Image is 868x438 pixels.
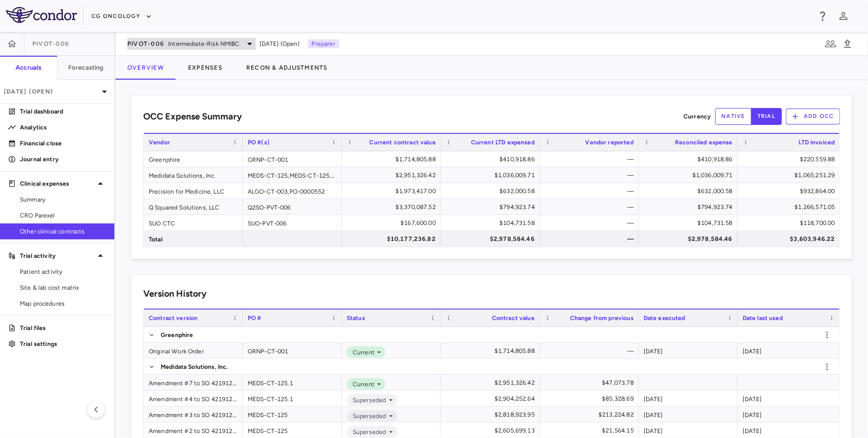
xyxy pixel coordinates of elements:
[144,375,243,390] div: Amendment #7 to SO 4219125; CO#1 to SO 4219330
[747,151,835,167] div: $220,559.88
[747,183,835,199] div: $932,864.00
[351,151,436,167] div: $1,714,805.88
[648,199,733,215] div: $794,923.74
[349,348,375,357] span: Current
[570,315,634,322] span: Change from previous
[161,362,228,371] p: Medidata Solutions, Inc.
[747,167,835,183] div: $1,065,251.29
[549,407,634,423] div: $213,224.82
[549,151,634,167] div: —
[450,391,535,407] div: $2,904,252.64
[161,330,193,339] p: Greenphire
[144,199,243,215] div: Q Squared Solutions, LLC
[639,407,738,422] div: [DATE]
[20,283,106,292] span: Site & lab cost matrix
[549,231,634,247] div: —
[799,139,835,146] span: LTD invoiced
[20,227,106,236] span: Other clinical contracts
[15,63,41,72] h6: Accruals
[248,315,262,322] span: PO #
[20,123,106,132] p: Analytics
[349,380,375,389] span: Current
[639,391,738,406] div: [DATE]
[450,407,535,423] div: $2,818,923.95
[144,407,243,422] div: Amendment #3 to SO 4219125; Original SO 4219330
[549,167,634,183] div: —
[644,315,685,322] span: Date executed
[243,183,342,199] div: ALGO-CT-003,PO-0000552
[648,183,733,199] div: $632,000.58
[144,167,243,183] div: Medidata Solutions, Inc.
[248,139,270,146] span: PO #(s)
[6,7,77,23] img: logo-full-BYUhSk78.svg
[20,139,106,148] p: Financial close
[450,183,535,199] div: $632,000.58
[751,108,782,125] button: trial
[450,199,535,215] div: $794,923.74
[243,423,342,438] div: MEDS-CT-125
[549,215,634,231] div: —
[143,110,242,123] h6: OCC Expense Summary
[32,40,69,48] span: PIVOT-006
[349,412,386,421] span: Superseded
[639,423,738,438] div: [DATE]
[351,167,436,183] div: $2,951,326.42
[648,151,733,167] div: $410,918.86
[349,396,386,405] span: Superseded
[471,139,535,146] span: Current LTD expensed
[747,215,835,231] div: $118,700.00
[648,215,733,231] div: $104,731.58
[351,183,436,199] div: $1,973,417.00
[738,423,840,438] div: [DATE]
[144,423,243,438] div: Amendment #2 to SO 4219123; Original SO 4219125
[143,287,206,301] h6: Version History
[747,199,835,215] div: $1,266,571.05
[144,231,243,246] div: Total
[786,109,840,124] button: Add OCC
[243,167,342,183] div: MEDS-CT-125,MEDS-CT-125.1,MEDS-CT-330,MEDS-CT-383
[308,39,339,48] p: Preparer
[747,231,835,247] div: $3,603,946.22
[20,339,106,348] p: Trial settings
[450,167,535,183] div: $1,036,009.71
[20,179,95,188] p: Clinical expenses
[347,315,365,322] span: Status
[450,151,535,167] div: $410,918.86
[20,324,106,332] p: Trial files
[144,215,243,230] div: SUO CTC
[243,199,342,215] div: Q2SO-PVT-006
[4,87,98,96] p: [DATE] (Open)
[20,195,106,204] span: Summary
[149,139,170,146] span: Vendor
[68,63,104,72] h6: Forecasting
[144,183,243,199] div: Precision for Medicine, LLC
[243,215,342,230] div: SUO-PVT-006
[648,167,733,183] div: $1,036,009.71
[20,211,106,220] span: CRO Parexel
[549,343,634,359] div: —
[492,315,535,322] span: Contract value
[20,107,106,116] p: Trial dashboard
[738,391,840,406] div: [DATE]
[20,267,106,276] span: Patient activity
[168,39,239,48] span: Intermediate-Risk NMIBC
[349,428,386,437] span: Superseded
[20,299,106,308] span: Map procedures
[585,139,634,146] span: Vendor reported
[743,315,783,322] span: Date last used
[127,40,164,48] span: PIVOT-006
[450,343,535,359] div: $1,714,805.88
[243,375,342,390] div: MEDS-CT-125.1
[144,391,243,406] div: Amendment #4 to SO 4219125; CO#1 to SO 4219330
[370,139,436,146] span: Current contract value
[20,251,95,260] p: Trial activity
[260,39,300,48] span: [DATE] (Open)
[144,343,243,358] div: Original Work Order
[144,151,243,167] div: Greenphire
[243,343,342,358] div: GRNP-CT-001
[149,315,197,322] span: Contract version
[234,56,340,80] button: Recon & Adjustments
[738,343,840,358] div: [DATE]
[450,231,535,247] div: $2,978,584.46
[675,139,733,146] span: Reconciled expense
